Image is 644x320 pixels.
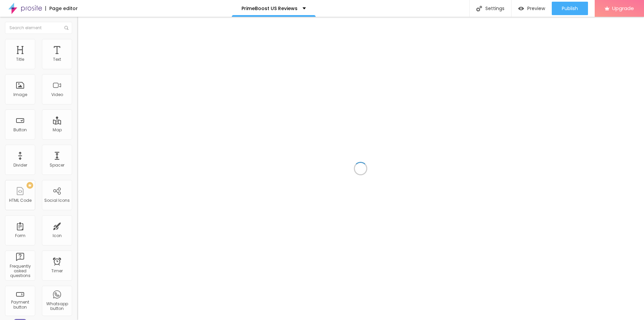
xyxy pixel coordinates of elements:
[512,2,552,15] button: Preview
[51,269,63,273] div: Timer
[64,26,68,30] img: Icone
[15,233,25,238] div: Form
[53,128,62,132] div: Map
[527,6,545,11] span: Preview
[13,128,27,132] div: Button
[44,198,70,203] div: Social Icons
[9,198,32,203] div: HTML Code
[241,6,298,11] p: PrimeBoost US Reviews
[44,302,70,311] div: Whatsapp button
[50,163,64,168] div: Spacer
[518,6,524,11] img: view-1.svg
[7,264,33,278] div: Frequently asked questions
[552,2,588,15] button: Publish
[562,6,578,11] span: Publish
[16,57,24,62] div: Title
[13,163,27,168] div: Divider
[5,22,72,34] input: Search element
[51,92,63,97] div: Video
[53,57,61,62] div: Text
[612,5,634,11] span: Upgrade
[7,300,33,310] div: Payment button
[53,233,62,238] div: Icon
[476,6,482,11] img: Icone
[13,92,27,97] div: Image
[45,6,78,11] div: Page editor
